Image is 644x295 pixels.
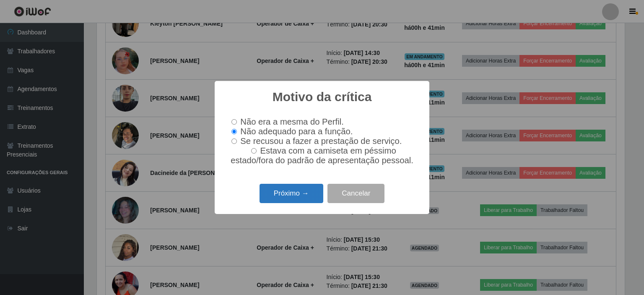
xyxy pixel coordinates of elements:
[273,89,372,104] h2: Motivo da crítica
[251,148,257,154] input: Estava com a camiseta em péssimo estado/fora do padrão de apresentação pessoal.
[260,184,323,204] button: Próximo →
[240,136,402,146] span: Se recusou a fazer a prestação de serviço.
[240,127,353,136] span: Não adequado para a função.
[240,117,343,126] span: Não era a mesma do Perfil.
[231,119,237,125] input: Não era a mesma do Perfil.
[231,138,237,144] input: Se recusou a fazer a prestação de serviço.
[327,184,384,204] button: Cancelar
[231,146,413,165] span: Estava com a camiseta em péssimo estado/fora do padrão de apresentação pessoal.
[231,129,237,134] input: Não adequado para a função.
